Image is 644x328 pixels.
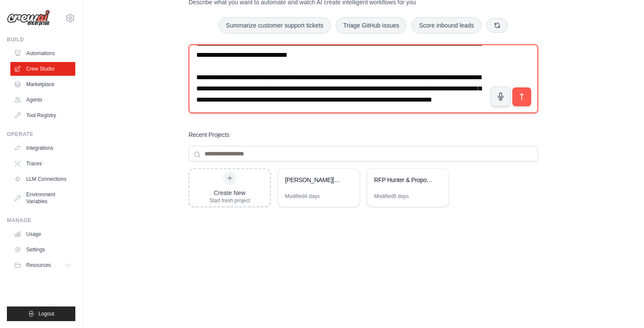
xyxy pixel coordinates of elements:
[26,262,51,269] span: Resources
[10,108,75,122] a: Tool Registry
[285,193,320,200] div: Modified 4 days
[7,36,75,43] div: Build
[10,141,75,155] a: Integrations
[486,18,508,33] button: Get new suggestions
[10,258,75,272] button: Resources
[374,176,433,184] div: RFP Hunter & Proposal Generator
[10,157,75,170] a: Traces
[10,227,75,241] a: Usage
[189,130,229,139] h3: Recent Projects
[10,46,75,60] a: Automations
[10,243,75,257] a: Settings
[209,197,250,204] div: Start fresh project
[7,217,75,224] div: Manage
[374,193,409,200] div: Modified 5 days
[7,306,75,321] button: Logout
[10,93,75,107] a: Agents
[38,310,54,317] span: Logout
[336,17,406,34] button: Triage GitHub issues
[10,188,75,208] a: Environment Variables
[219,17,331,34] button: Summarize customer support tickets
[7,131,75,138] div: Operate
[491,87,511,106] button: Click to speak your automation idea
[209,189,250,197] div: Create New
[601,287,644,328] iframe: Chat Widget
[10,77,75,91] a: Marketplace
[7,10,50,26] img: Logo
[412,17,481,34] button: Score inbound leads
[10,172,75,186] a: LLM Connections
[10,62,75,76] a: Crew Studio
[285,176,344,184] div: [PERSON_NAME][DOMAIN_NAME] AI Insurance Chatbot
